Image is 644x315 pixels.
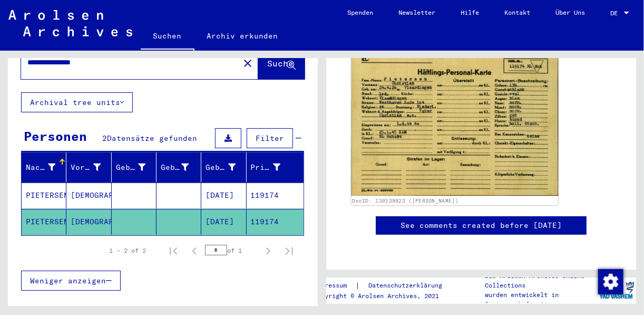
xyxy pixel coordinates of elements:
div: Geburtsdatum [206,162,235,173]
div: Geburt‏ [161,162,189,173]
div: 1 – 2 of 2 [109,246,146,255]
button: Archival tree units [21,92,133,112]
span: Filter [256,133,284,143]
span: Suche [267,58,294,69]
mat-header-cell: Nachname [22,152,66,182]
mat-cell: [DATE] [201,209,246,235]
a: Suchen [141,23,194,51]
mat-header-cell: Prisoner # [247,152,304,182]
span: DE [610,9,622,17]
div: Prisoner # [251,162,280,173]
div: | [314,280,455,291]
div: Vorname [71,162,100,173]
mat-header-cell: Geburtsname [112,152,157,182]
div: Geburtsname [116,159,159,176]
div: Nachname [26,162,55,173]
a: See comments created before [DATE] [401,220,562,231]
img: Zustimmung ändern [598,269,623,294]
div: Geburtsdatum [206,159,248,176]
p: Copyright © Arolsen Archives, 2021 [314,291,455,301]
button: Filter [247,128,293,148]
mat-cell: 119174 [247,209,304,235]
mat-cell: 119174 [247,183,304,208]
button: Suche [258,46,305,79]
mat-header-cell: Geburt‏ [157,152,201,182]
div: Geburtsname [116,162,145,173]
mat-cell: [DEMOGRAPHIC_DATA] [66,209,111,235]
div: of 1 [205,245,258,255]
span: 2 [102,133,107,143]
mat-cell: PIETERSEN [22,209,66,235]
img: 001.jpg [352,50,559,196]
div: Prisoner # [251,159,294,176]
mat-cell: [DEMOGRAPHIC_DATA] [66,183,111,208]
p: wurden entwickelt in Partnerschaft mit [485,290,598,309]
button: First page [163,240,184,261]
p: Die Arolsen Archives Online-Collections [485,271,598,290]
button: Previous page [184,240,205,261]
button: Clear [237,52,258,73]
a: Datenschutzerklärung [360,280,455,291]
button: Last page [279,240,300,261]
mat-header-cell: Geburtsdatum [201,152,246,182]
span: Weniger anzeigen [30,276,106,285]
mat-cell: PIETERSEN [22,183,66,208]
a: Impressum [314,280,355,291]
a: Archiv erkunden [194,23,291,49]
img: Arolsen_neg.svg [8,10,132,36]
div: Nachname [26,159,69,176]
div: Vorname [71,159,113,176]
button: Weniger anzeigen [21,271,121,291]
mat-cell: [DATE] [201,183,246,208]
button: Next page [258,240,279,261]
mat-icon: close [241,57,254,70]
a: DocID: 130139823 ([PERSON_NAME]) [352,197,458,204]
span: Datensätze gefunden [107,133,197,143]
div: Personen [24,127,87,146]
div: Geburt‏ [161,159,202,176]
mat-header-cell: Vorname [66,152,111,182]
